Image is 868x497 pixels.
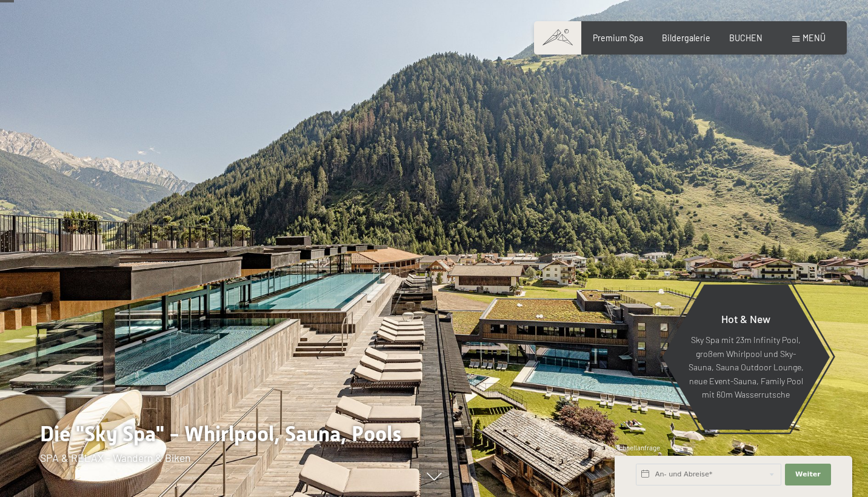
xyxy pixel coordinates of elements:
p: Sky Spa mit 23m Infinity Pool, großem Whirlpool und Sky-Sauna, Sauna Outdoor Lounge, neue Event-S... [688,333,804,402]
button: Weiter [785,464,831,485]
span: Menü [803,33,826,43]
span: Schnellanfrage [615,444,660,452]
a: Bildergalerie [662,33,710,43]
a: BUCHEN [729,33,763,43]
a: Premium Spa [593,33,643,43]
a: Hot & New Sky Spa mit 23m Infinity Pool, großem Whirlpool und Sky-Sauna, Sauna Outdoor Lounge, ne... [661,284,830,430]
span: Hot & New [721,312,770,325]
span: Weiter [795,470,821,479]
